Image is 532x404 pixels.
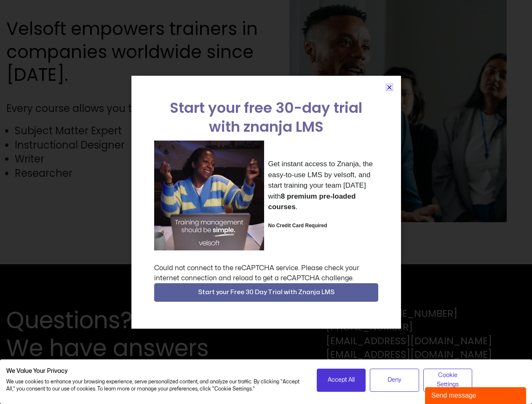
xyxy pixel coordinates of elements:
h2: Start your free 30-day trial with znanja LMS [154,98,378,136]
button: Start your Free 30 Day Trial with Znanja LMS [154,283,378,302]
strong: 8 premium pre-loaded courses [268,192,356,211]
span: Accept All [328,375,355,385]
p: We use cookies to enhance your browsing experience, serve personalized content, and analyze our t... [6,378,304,393]
div: Could not connect to the reCAPTCHA service. Please check your internet connection and reload to g... [154,263,378,283]
img: a woman sitting at her laptop dancing [154,141,264,250]
span: Deny [388,375,401,385]
button: Adjust cookie preferences [423,369,473,392]
iframe: chat widget [425,385,528,404]
strong: No Credit Card Required [268,223,327,229]
button: Accept all cookies [317,369,366,392]
p: Get instant access to Znanja, the easy-to-use LMS by velsoft, and start training your team [DATE]... [268,159,378,213]
span: Cookie Settings [429,371,467,390]
h2: We Value Your Privacy [6,367,304,375]
span: Start your Free 30 Day Trial with Znanja LMS [198,287,334,298]
button: Deny all cookies [370,369,419,392]
a: Close [386,84,393,90]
